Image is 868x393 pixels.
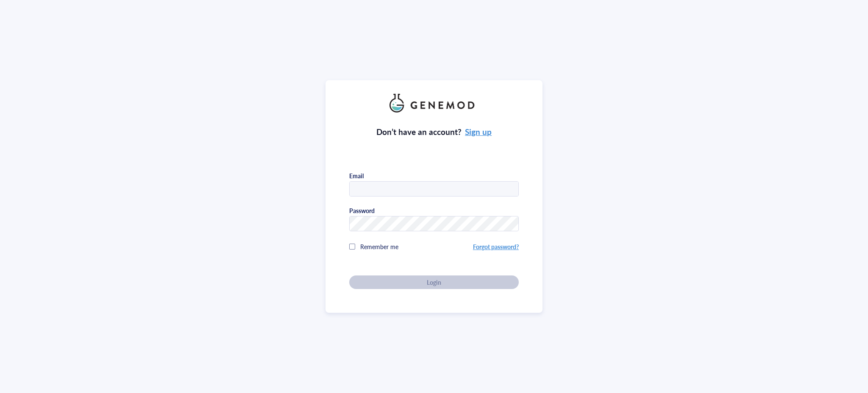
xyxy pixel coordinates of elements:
a: Forgot password? [473,242,519,251]
span: Remember me [360,242,398,251]
img: genemod_logo_light-BcqUzbGq.png [389,94,479,112]
div: Password [349,207,375,214]
a: Sign up [465,126,492,138]
div: Don’t have an account? [376,126,492,138]
div: Email [349,172,364,180]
